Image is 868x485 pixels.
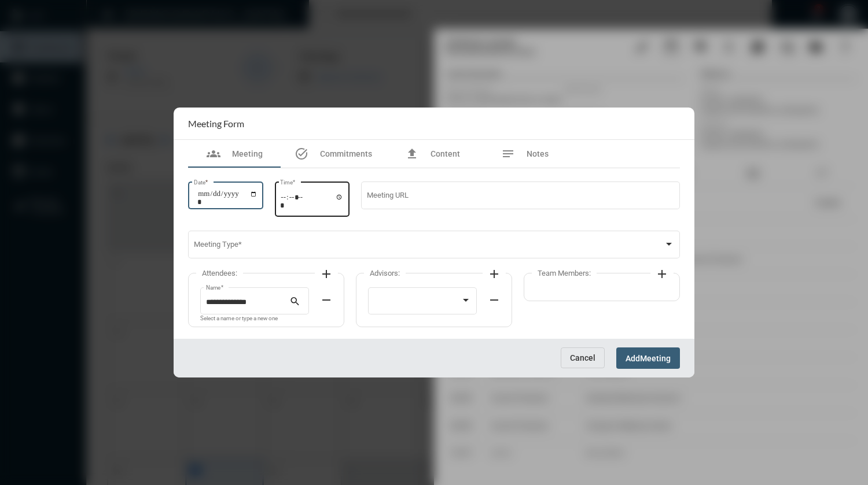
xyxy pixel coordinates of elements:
[532,269,597,277] label: Team Members:
[487,293,501,307] mat-icon: remove
[570,353,595,362] span: Cancel
[319,293,333,307] mat-icon: remove
[232,149,263,158] span: Meeting
[200,316,278,322] mat-hint: Select a name or type a new one
[405,147,419,161] mat-icon: file_upload
[655,267,669,281] mat-icon: add
[320,149,372,158] span: Commitments
[616,347,680,369] button: AddMeeting
[295,147,308,161] mat-icon: task_alt
[501,147,515,161] mat-icon: notes
[188,118,244,129] h2: Meeting Form
[626,354,640,363] span: Add
[196,269,243,277] label: Attendees:
[319,267,333,281] mat-icon: add
[487,267,501,281] mat-icon: add
[640,354,671,363] span: Meeting
[527,149,549,158] span: Notes
[364,269,406,277] label: Advisors:
[431,149,460,158] span: Content
[561,347,605,368] button: Cancel
[207,147,220,161] mat-icon: groups
[289,295,303,309] mat-icon: search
